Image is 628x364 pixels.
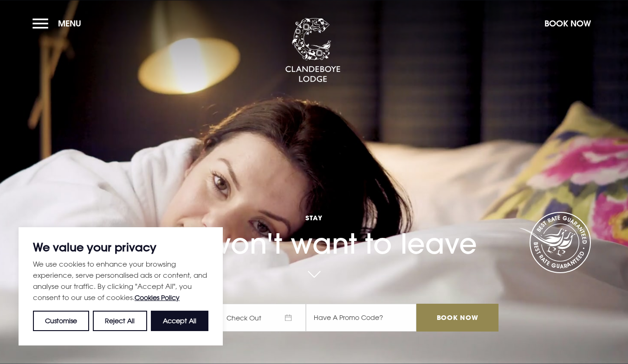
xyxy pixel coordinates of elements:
p: We value your privacy [33,242,208,253]
button: Customise [33,311,89,331]
h1: You won't want to leave [129,190,498,260]
button: Book Now [540,13,596,33]
span: Check Out [218,304,306,332]
a: Cookies Policy [135,294,180,301]
img: Clandeboye Lodge [285,18,341,83]
input: Book Now [416,304,498,332]
button: Reject All [93,311,147,331]
span: Menu [58,18,81,29]
button: Accept All [151,311,208,331]
div: We value your privacy [19,227,223,345]
button: Menu [32,13,86,33]
p: We use cookies to enhance your browsing experience, serve personalised ads or content, and analys... [33,258,208,303]
input: Have A Promo Code? [306,304,416,332]
span: Stay [129,213,498,222]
